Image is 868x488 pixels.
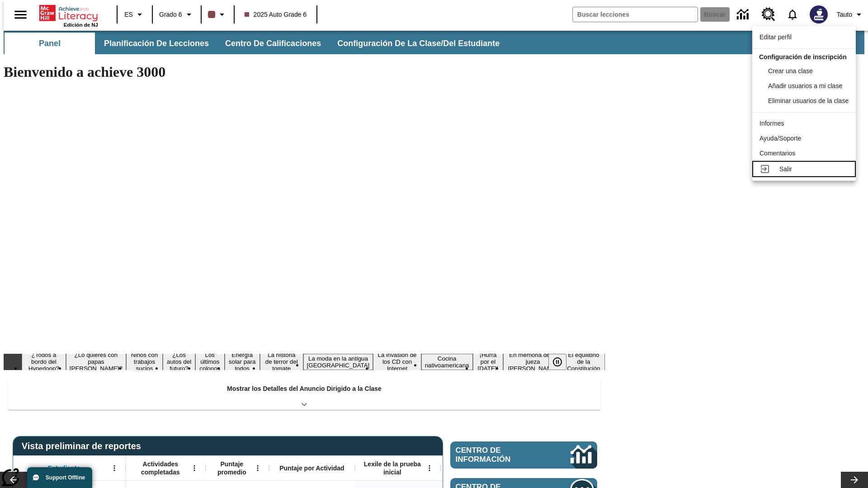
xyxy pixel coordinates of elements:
[759,150,795,157] span: Comentarios
[768,82,842,89] span: Añadir usuarios a mi clase
[759,53,847,61] span: Configuración de inscripción
[768,67,813,75] span: Crear una clase
[779,165,792,173] span: Salir
[759,120,784,127] span: Informes
[759,33,792,41] span: Editar perfil
[768,97,849,104] span: Eliminar usuarios de la clase
[759,135,801,142] span: Ayuda/Soporte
